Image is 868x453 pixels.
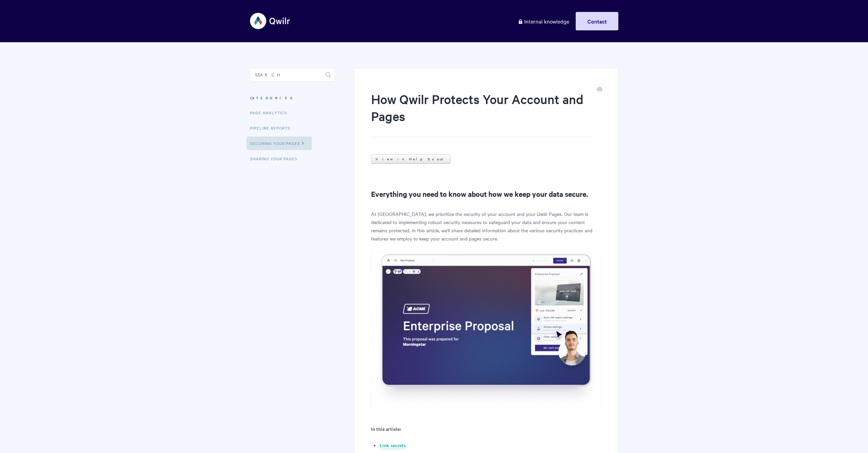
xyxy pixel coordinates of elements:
h1: How Qwilr Protects Your Account and Pages [371,90,590,137]
p: At [GEOGRAPHIC_DATA], we prioritize the security of your account and your Qwilr Pages. Our team i... [371,210,601,243]
h2: Everything you need to know about how we keep your data secure. [371,188,601,199]
a: Internal knowledge [513,12,574,30]
a: Sharing Your Pages [250,152,303,165]
a: Securing Your Pages [247,136,312,150]
img: Qwilr Help Center [250,8,291,34]
h3: Categories [250,92,335,104]
img: file-M2MMkqzk96.png [371,251,601,409]
b: In this article: [371,425,401,432]
a: Pipeline reports [250,121,295,135]
a: View in Help Scout [371,154,451,164]
input: Search [250,68,335,82]
a: Page Analytics [250,106,292,119]
a: Contact [576,12,618,30]
a: Link secrets [380,442,406,449]
a: Print this Article [597,86,602,94]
